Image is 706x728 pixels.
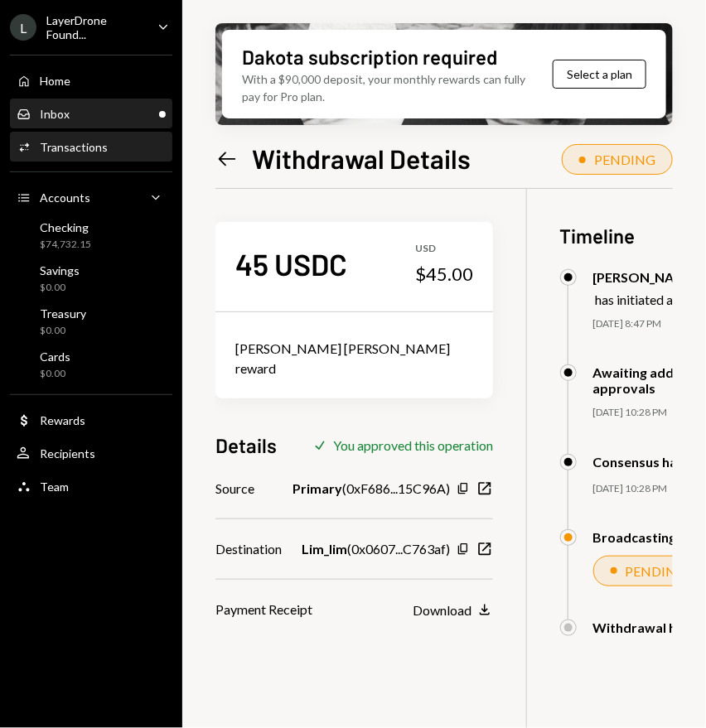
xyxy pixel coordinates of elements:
div: Dakota subscription required [242,43,497,70]
div: Home [40,74,70,88]
b: Lim_lim [302,539,347,559]
div: PENDING [594,152,655,167]
div: L [10,14,36,41]
div: Team [40,480,69,494]
div: Inbox [40,107,70,121]
div: Download [413,602,471,618]
a: Transactions [10,132,172,162]
button: Select a plan [553,60,646,89]
div: Checking [40,220,91,234]
div: Rewards [40,413,85,427]
div: Recipients [40,446,95,460]
a: Savings$0.00 [10,258,172,298]
div: Broadcasting [593,529,677,545]
a: Team [10,471,172,501]
a: Accounts [10,182,172,212]
div: With a $90,000 deposit, your monthly rewards can fully pay for Pro plan. [242,70,545,105]
div: Accounts [40,190,90,205]
div: LayerDrone Found... [46,13,144,41]
div: Source [215,479,254,499]
div: Destination [215,539,282,559]
div: Cards [40,350,70,364]
h3: Details [215,431,277,459]
div: Payment Receipt [215,600,312,620]
div: You approved this operation [333,437,493,453]
div: PENDING [626,563,687,579]
div: [PERSON_NAME] [PERSON_NAME] reward [235,339,473,378]
div: $0.00 [40,281,80,295]
div: ( 0xF686...15C96A ) [293,479,450,499]
div: Savings [40,263,80,277]
div: Transactions [40,140,108,154]
div: Treasury [40,306,86,321]
a: Rewards [10,405,172,435]
div: ( 0x0607...C763af ) [302,539,450,559]
div: 45 USDC [235,245,347,282]
a: Home [10,65,172,95]
div: $0.00 [40,324,86,338]
div: USD [415,242,473,256]
button: Download [413,601,493,620]
b: Primary [293,479,342,499]
a: Treasury$0.00 [10,301,172,341]
div: $74,732.15 [40,238,91,252]
div: $45.00 [415,263,473,286]
div: $0.00 [40,367,70,381]
a: Checking$74,732.15 [10,215,172,255]
a: Inbox [10,99,172,128]
h1: Withdrawal Details [252,142,471,175]
a: Recipients [10,438,172,468]
a: Cards$0.00 [10,345,172,384]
